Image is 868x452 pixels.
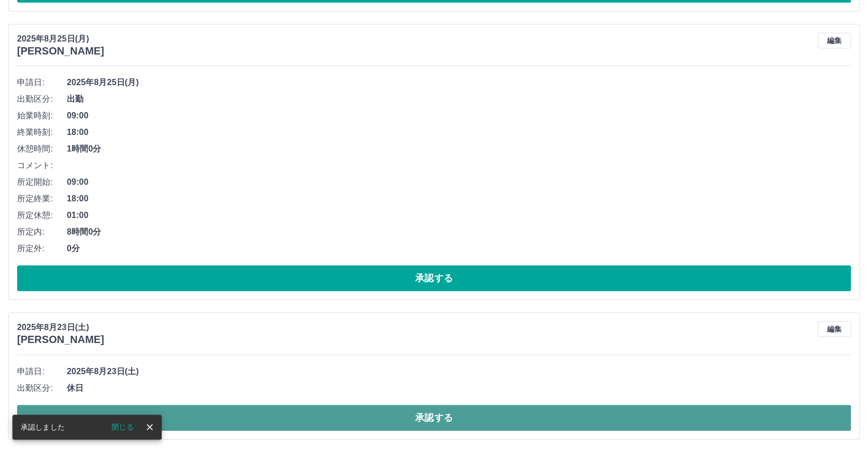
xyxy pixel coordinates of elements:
[17,76,67,89] span: 申請日:
[17,365,67,378] span: 申請日:
[17,242,67,255] span: 所定外:
[818,321,851,337] button: 編集
[17,265,851,291] button: 承認する
[67,109,851,122] span: 09:00
[17,209,67,222] span: 所定休憩:
[17,405,851,431] button: 承認する
[67,143,851,155] span: 1時間0分
[17,33,104,45] p: 2025年8月25日(月)
[17,126,67,139] span: 終業時刻:
[67,226,851,238] span: 8時間0分
[67,242,851,255] span: 0分
[67,126,851,139] span: 18:00
[17,93,67,105] span: 出勤区分:
[17,109,67,122] span: 始業時刻:
[67,176,851,188] span: 09:00
[103,419,142,435] button: 閉じる
[67,76,851,89] span: 2025年8月25日(月)
[818,33,851,48] button: 編集
[17,226,67,238] span: 所定内:
[67,93,851,105] span: 出勤
[21,418,65,436] div: 承認しました
[17,143,67,155] span: 休憩時間:
[17,176,67,188] span: 所定開始:
[67,209,851,222] span: 01:00
[67,365,851,378] span: 2025年8月23日(土)
[67,193,851,205] span: 18:00
[17,159,67,172] span: コメント:
[142,419,158,435] button: close
[17,321,104,334] p: 2025年8月23日(土)
[17,382,67,394] span: 出勤区分:
[17,334,104,346] h3: [PERSON_NAME]
[67,382,851,394] span: 休日
[17,193,67,205] span: 所定終業:
[17,45,104,57] h3: [PERSON_NAME]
